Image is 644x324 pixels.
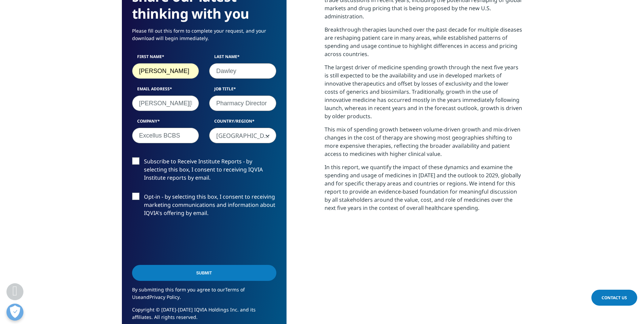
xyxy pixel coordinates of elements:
label: First Name [132,54,199,63]
span: United States [209,128,276,144]
p: This mix of spending growth between volume-driven growth and mix-driven changes in the cost of th... [325,125,522,163]
label: Country/Region [209,118,276,128]
label: Opt-in - by selecting this box, I consent to receiving marketing communications and information a... [132,193,276,221]
label: Job Title [209,86,276,95]
p: By submitting this form you agree to our and . [132,286,276,306]
label: Last Name [209,54,276,63]
p: In this report, we quantify the impact of these dynamics and examine the spending and usage of me... [325,163,522,217]
p: Please fill out this form to complete your request, and your download will begin immediately. [132,27,276,47]
span: Contact Us [602,295,627,301]
label: Company [132,118,199,128]
a: Privacy Policy [149,294,180,300]
label: Email Address [132,86,199,95]
iframe: reCAPTCHA [132,228,235,254]
a: Contact Us [591,290,637,306]
p: The largest driver of medicine spending growth through the next five years is still expected to b... [325,63,522,125]
label: Subscribe to Receive Institute Reports - by selecting this box, I consent to receiving IQVIA Inst... [132,157,276,185]
button: Open Preferences [6,304,23,321]
span: United States [209,128,276,143]
p: Breakthrough therapies launched over the past decade for multiple diseases are reshaping patient ... [325,25,522,63]
input: Submit [132,265,276,281]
